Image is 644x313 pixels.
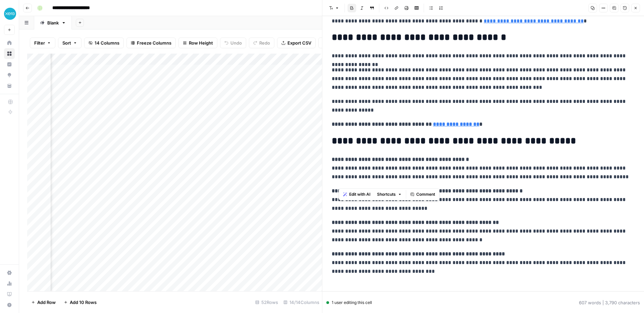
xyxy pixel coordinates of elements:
a: Learning Hub [4,289,15,300]
button: Undo [220,38,246,48]
span: Comment [416,191,435,197]
div: 1 user editing this cell [326,300,372,306]
button: Export CSV [277,38,316,48]
div: Blank [47,19,59,26]
a: Insights [4,59,15,70]
a: Usage [4,278,15,289]
button: Sort [58,38,82,48]
button: Edit with AI [340,190,373,199]
a: Blank [34,16,72,29]
button: Add Row [27,297,60,308]
button: Redo [249,38,274,48]
button: Filter [30,38,55,48]
span: Add Row [37,299,56,306]
button: Comment [408,190,438,199]
button: Freeze Columns [126,38,176,48]
span: 14 Columns [95,40,119,46]
span: Export CSV [287,40,311,46]
span: Sort [62,40,71,46]
a: Your Data [4,80,15,91]
span: Freeze Columns [137,40,171,46]
a: Opportunities [4,70,15,80]
div: 52 Rows [253,297,281,308]
div: 607 words | 3,790 characters [579,299,640,306]
span: Shortcuts [377,191,396,197]
button: Add 10 Rows [60,297,101,308]
button: 14 Columns [84,38,124,48]
button: Help + Support [4,300,15,310]
div: 14/14 Columns [281,297,322,308]
a: Settings [4,267,15,278]
button: Row Height [178,38,217,48]
button: Shortcuts [374,190,405,199]
span: Edit with AI [349,191,370,197]
span: Add 10 Rows [70,299,97,306]
img: XeroOps Logo [4,8,16,20]
span: Filter [34,40,45,46]
span: Redo [259,40,270,46]
a: Browse [4,48,15,59]
a: Home [4,38,15,48]
button: Workspace: XeroOps [4,5,15,22]
span: Row Height [189,40,213,46]
span: Undo [230,40,242,46]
